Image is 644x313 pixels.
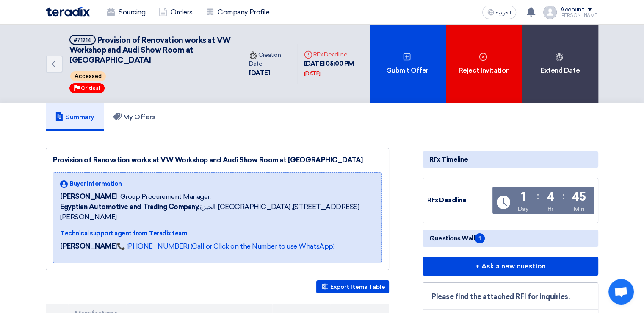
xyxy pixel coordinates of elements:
a: Orders [152,3,199,22]
div: : [562,188,564,204]
div: Min [574,204,585,213]
div: Account [560,6,584,14]
h5: Provision of Renovation works at VW Workshop and Audi Show Room at Moharam Bek [69,35,232,65]
a: Company Profile [199,3,276,22]
div: Reject Invitation [446,25,522,103]
div: [PERSON_NAME] [560,13,598,18]
div: RFx Timeline [423,151,598,168]
div: Creation Date [249,50,290,68]
a: My Offers [104,103,165,131]
div: 4 [547,191,554,203]
a: 📞 [PHONE_NUMBER] (Call or Click on the Number to use WhatsApp) [117,242,334,250]
span: Critical [81,85,100,91]
div: RFx Deadline [304,50,363,59]
span: Questions Wall [429,233,485,243]
div: [DATE] [304,70,321,78]
div: 1 [521,191,525,203]
a: Open chat [608,279,634,305]
div: Submit Offer [370,25,446,103]
span: العربية [496,10,511,16]
span: Group Procurement Manager, [120,192,211,202]
a: Sourcing [100,3,152,22]
h5: Summary [55,113,94,121]
div: : [537,188,539,204]
div: 45 [572,191,586,203]
div: Please find the attached RFI for inquiries. [431,291,589,302]
div: Day [518,204,529,213]
div: [DATE] 05:00 PM [304,59,363,78]
button: العربية [482,6,516,19]
b: Egyptian Automotive and Trading Company, [60,203,199,211]
img: Teradix logo [46,7,90,17]
img: profile_test.png [543,6,557,19]
div: Provision of Renovation works at VW Workshop and Audi Show Room at [GEOGRAPHIC_DATA] [53,155,382,165]
span: [PERSON_NAME] [60,192,117,202]
button: Export Items Table [316,280,389,293]
div: Hr [547,204,553,213]
div: Technical support agent from Teradix team [60,229,375,238]
div: [DATE] [249,68,290,78]
span: Provision of Renovation works at VW Workshop and Audi Show Room at [GEOGRAPHIC_DATA] [69,36,231,65]
span: Buyer Information [69,179,122,188]
span: Accessed [70,71,106,81]
div: RFx Deadline [427,196,491,205]
button: + Ask a new question [423,257,598,276]
span: الجيزة, [GEOGRAPHIC_DATA] ,[STREET_ADDRESS][PERSON_NAME] [60,202,375,222]
span: 1 [475,233,485,243]
strong: [PERSON_NAME] [60,242,117,250]
div: Extend Date [522,25,598,103]
div: #71214 [74,37,91,43]
a: Summary [46,103,104,131]
h5: My Offers [113,113,156,121]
